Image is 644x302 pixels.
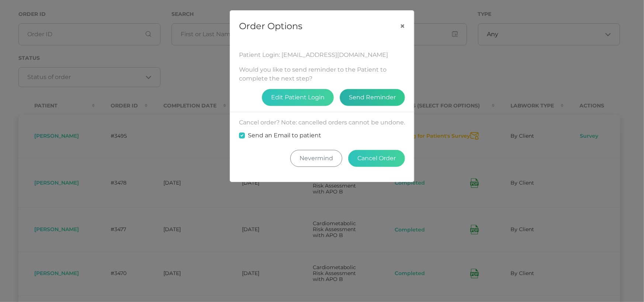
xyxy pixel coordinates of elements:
[290,150,342,167] button: Nevermind
[340,89,405,106] button: Send Reminder
[248,131,321,140] label: Send an Email to patient
[391,11,414,42] button: Close
[239,51,405,59] div: Patient Login: [EMAIL_ADDRESS][DOMAIN_NAME]
[239,20,302,33] h5: Order Options
[230,42,414,182] div: Would you like to send reminder to the Patient to complete the next step? Cancel order? Note: can...
[348,150,405,167] button: Cancel Order
[262,89,334,106] button: Edit Patient Login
